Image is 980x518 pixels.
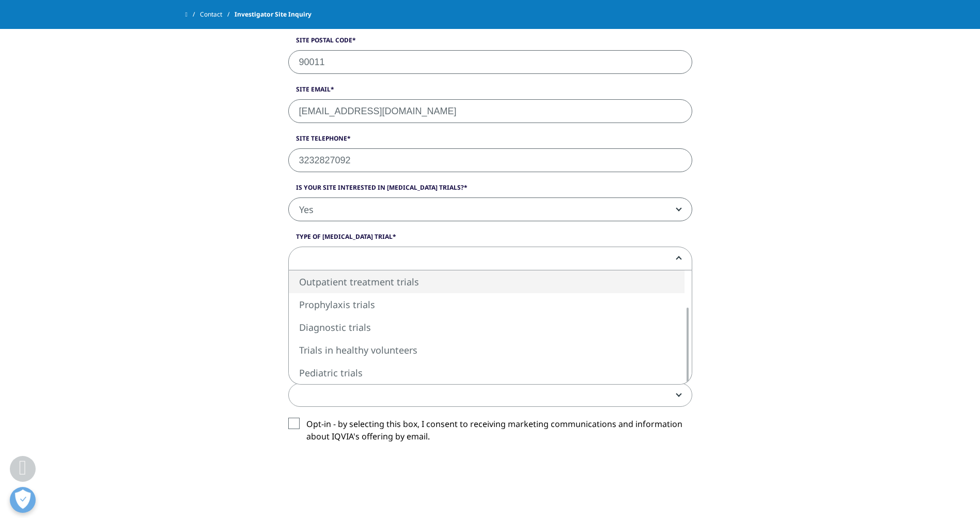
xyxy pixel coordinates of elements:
li: Prophylaxis trials [289,293,685,316]
label: Type of [MEDICAL_DATA] trial [288,232,692,247]
span: Yes [289,198,692,222]
li: Trials in healthy volunteers [289,339,685,361]
label: Site Postal Code [288,36,692,50]
label: Therapeutic Areas of Interest [288,369,692,383]
li: Pediatric trials [289,361,685,384]
span: Investigator Site Inquiry [235,5,312,24]
label: Site Email [288,85,692,99]
li: Outpatient treatment trials [289,270,685,293]
label: Is your site interested in [MEDICAL_DATA] trials? [288,183,692,197]
span: Yes [288,197,692,221]
button: Open Preferences [10,487,36,513]
iframe: reCAPTCHA [288,459,445,499]
li: Diagnostic trials [289,316,685,339]
label: Opt-in - by selecting this box, I consent to receiving marketing communications and information a... [288,418,692,448]
a: Contact [200,5,235,24]
label: Site Telephone [288,134,692,148]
